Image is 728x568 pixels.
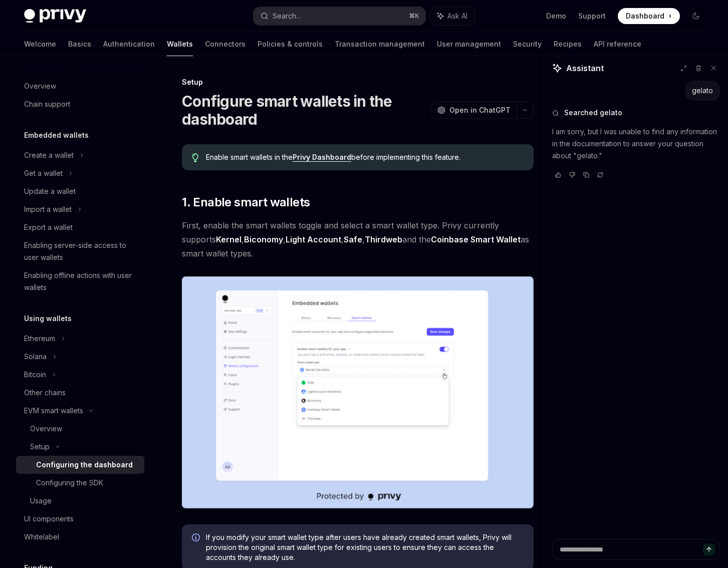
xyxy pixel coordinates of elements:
[409,12,419,20] span: ⌘ K
[24,351,47,363] div: Solana
[16,236,144,266] a: Enabling server-side access to user wallets
[30,423,62,435] div: Overview
[16,95,144,113] a: Chain support
[182,92,427,128] h1: Configure smart wallets in the dashboard
[24,269,138,294] div: Enabling offline actions with user wallets
[431,102,517,119] button: Open in ChatGPT
[182,218,534,260] span: First, enable the smart wallets toggle and select a smart wallet type. Privy currently supports ,...
[335,32,425,56] a: Transaction management
[554,32,582,56] a: Recipes
[703,543,715,555] button: Send message
[626,11,664,21] span: Dashboard
[16,384,144,402] a: Other chains
[594,32,641,56] a: API reference
[16,492,144,510] a: Usage
[552,126,720,162] p: I am sorry, but I was unable to find any information in the documentation to answer your question...
[431,234,521,245] a: Coinbase Smart Wallet
[24,129,89,141] h5: Embedded wallets
[447,11,467,21] span: Ask AI
[182,276,534,508] img: Sample enable smart wallets
[513,32,542,56] a: Security
[182,77,534,87] div: Setup
[16,510,144,528] a: UI components
[16,182,144,200] a: Update a wallet
[206,532,524,562] span: If you modify your smart wallet type after users have already created smart wallets, Privy will p...
[564,108,622,118] span: Searched gelato
[24,513,74,525] div: UI components
[286,234,341,245] a: Light Account
[24,239,138,263] div: Enabling server-side access to user wallets
[16,528,144,546] a: Whitelabel
[68,32,91,56] a: Basics
[16,218,144,236] a: Export a wallet
[192,533,202,543] svg: Info
[552,108,720,118] button: Searched gelato
[293,153,351,162] a: Privy Dashboard
[618,8,680,24] a: Dashboard
[16,474,144,492] a: Configuring the SDK
[258,32,323,56] a: Policies & controls
[192,153,199,162] svg: Tip
[437,32,501,56] a: User management
[692,86,713,96] div: gelato
[30,441,50,453] div: Setup
[546,11,566,21] a: Demo
[24,32,56,56] a: Welcome
[24,333,55,345] div: Ethereum
[344,234,362,245] a: Safe
[16,266,144,297] a: Enabling offline actions with user wallets
[24,149,74,161] div: Create a wallet
[167,32,193,56] a: Wallets
[24,313,72,325] h5: Using wallets
[24,531,59,543] div: Whitelabel
[103,32,155,56] a: Authentication
[36,459,133,471] div: Configuring the dashboard
[24,405,83,417] div: EVM smart wallets
[449,105,511,115] span: Open in ChatGPT
[16,420,144,438] a: Overview
[578,11,606,21] a: Support
[16,456,144,474] a: Configuring the dashboard
[273,10,301,22] div: Search...
[24,387,66,399] div: Other chains
[24,221,73,233] div: Export a wallet
[36,477,103,489] div: Configuring the SDK
[24,80,56,92] div: Overview
[24,203,72,215] div: Import a wallet
[24,185,76,197] div: Update a wallet
[365,234,402,245] a: Thirdweb
[24,369,46,381] div: Bitcoin
[24,98,70,110] div: Chain support
[244,234,283,245] a: Biconomy
[566,62,604,74] span: Assistant
[30,495,52,507] div: Usage
[254,7,426,25] button: Search...⌘K
[24,167,63,179] div: Get a wallet
[205,32,246,56] a: Connectors
[16,77,144,95] a: Overview
[206,152,524,162] span: Enable smart wallets in the before implementing this feature.
[216,234,241,245] a: Kernel
[430,7,474,25] button: Ask AI
[24,9,86,23] img: dark logo
[182,194,310,210] span: 1. Enable smart wallets
[688,8,704,24] button: Toggle dark mode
